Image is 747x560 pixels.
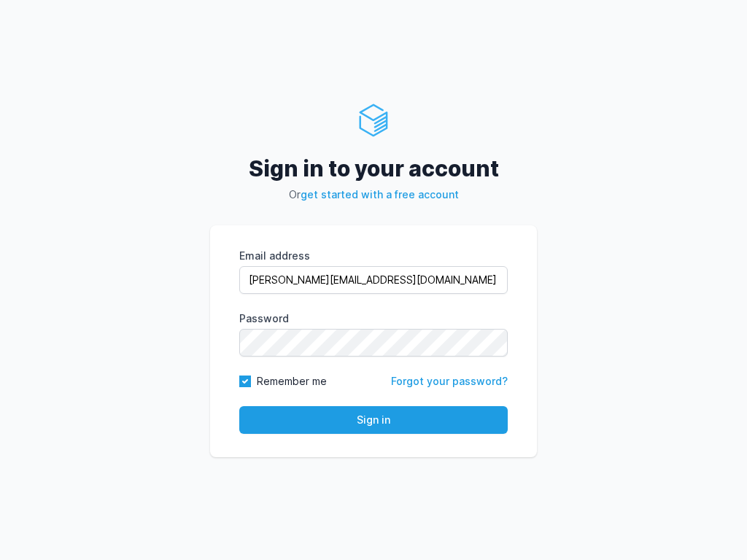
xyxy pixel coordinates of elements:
[301,188,459,201] a: get started with a free account
[210,187,537,202] p: Or
[210,155,537,182] h2: Sign in to your account
[257,374,327,389] label: Remember me
[239,311,508,326] label: Password
[391,375,508,387] a: Forgot your password?
[239,406,508,434] button: Sign in
[356,103,391,138] img: ServerAuth
[239,249,508,263] label: Email address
